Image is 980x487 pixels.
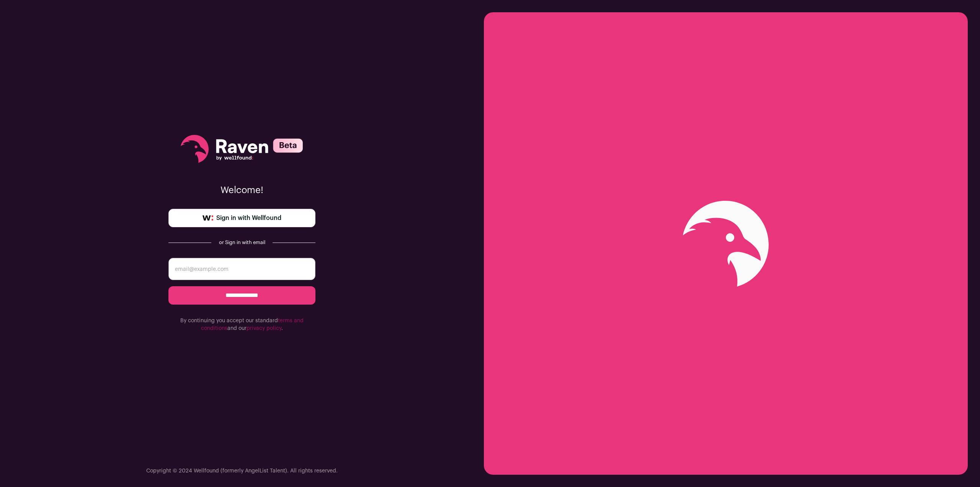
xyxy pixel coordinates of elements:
[247,326,281,331] a: privacy policy
[216,213,281,223] span: Sign in with Wellfound
[168,209,315,227] a: Sign in with Wellfound
[217,239,266,246] div: or Sign in with email
[168,317,315,332] p: By continuing you accept our standard and our .
[203,215,213,221] img: wellfound-symbol-flush-black-fb3c872781a75f747ccb3a119075da62bfe97bd399995f84a933054e44a575c4.png
[168,184,315,197] p: Welcome!
[146,467,338,475] p: Copyright © 2024 Wellfound (formerly AngelList Talent). All rights reserved.
[168,258,315,280] input: email@example.com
